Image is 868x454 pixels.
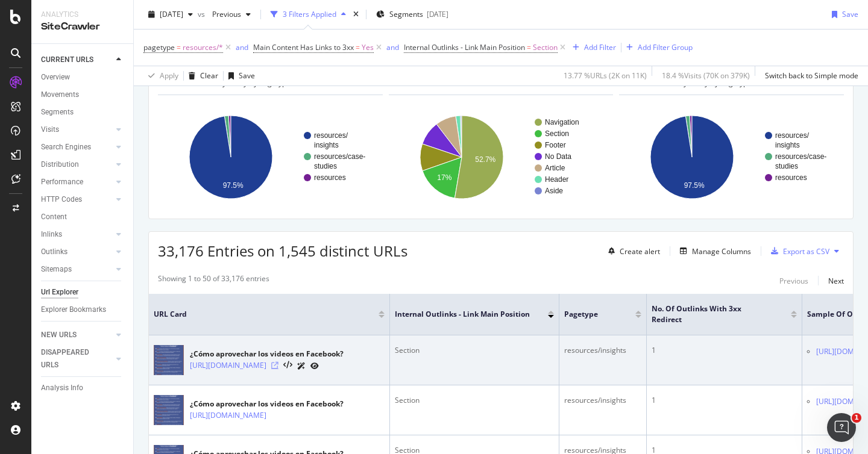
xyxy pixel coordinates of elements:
div: Url Explorer [41,286,78,299]
img: main image [154,343,184,378]
div: Sitemaps [41,263,72,276]
span: Internal Outlinks - Link Main Position [395,309,530,320]
div: Switch back to Simple mode [765,70,858,81]
a: Distribution [41,158,113,171]
text: resources [314,173,346,182]
div: Next [828,276,844,286]
div: Export as CSV [783,246,829,257]
div: SiteCrawler [41,20,124,34]
div: and [386,42,399,52]
span: 1 [852,413,861,423]
span: Internal Outlinks - Link Main Position [404,42,525,52]
div: Save [842,9,858,19]
div: Visits [41,123,59,136]
div: Outlinks [41,246,68,258]
span: URL Card [154,309,376,320]
span: = [177,42,181,52]
text: insights [775,141,800,149]
div: A chart. [389,105,611,210]
text: Section [545,129,569,138]
button: Save [827,5,858,24]
text: 97.5% [223,181,244,190]
a: Overview [41,71,125,84]
a: Url Explorer [41,286,125,299]
div: Performance [41,176,83,188]
a: Performance [41,176,113,188]
a: Search Engines [41,141,113,154]
button: Next [828,273,844,288]
div: Save [239,70,255,81]
div: Section [395,345,554,356]
a: URL Inspection [310,359,319,372]
a: Movements [41,89,125,101]
div: and [236,42,248,52]
div: 1 [652,395,797,406]
div: Analytics [41,10,124,20]
a: CURRENT URLS [41,54,113,66]
button: and [386,42,399,53]
div: Manage Columns [692,246,751,257]
button: and [236,42,248,53]
span: Main Content Has Links to 3xx [253,42,354,52]
div: DISAPPEARED URLS [41,346,102,372]
svg: A chart. [158,105,380,210]
span: pagetype [143,42,175,52]
text: Navigation [545,118,579,126]
a: DISAPPEARED URLS [41,346,113,372]
span: pagetype [564,309,617,320]
text: resources/case- [314,152,365,161]
button: 3 Filters Applied [266,5,351,24]
button: Previous [779,273,808,288]
text: Footer [545,141,566,149]
button: Clear [184,66,218,86]
button: Save [224,66,255,86]
div: Clear [200,70,218,81]
a: Analysis Info [41,382,125,394]
svg: A chart. [619,105,841,210]
a: Sitemaps [41,263,113,276]
a: Segments [41,106,125,119]
button: Switch back to Simple mode [760,66,858,86]
div: NEW URLS [41,329,77,341]
div: CURRENT URLS [41,54,93,66]
button: Add Filter [568,40,616,55]
text: resources/case- [775,152,826,161]
span: resources/* [183,39,223,56]
a: Visits [41,123,113,136]
div: Previous [779,276,808,286]
div: resources/insights [564,345,641,356]
div: Showing 1 to 50 of 33,176 entries [158,273,269,288]
a: Content [41,211,125,223]
a: HTTP Codes [41,193,113,206]
div: Content [41,211,67,223]
div: Distribution [41,158,79,171]
div: ¿Cómo aprovechar los videos en Facebook? [190,399,344,409]
text: 97.5% [684,181,705,190]
span: Previous [207,9,241,19]
span: URLs Crawled By Botify By pagetype [631,78,752,88]
button: Manage Columns [675,244,751,258]
iframe: Intercom live chat [827,413,856,442]
div: Section [395,395,554,406]
span: URLs Crawled By Botify By pagetype [169,78,291,88]
text: 17% [437,173,451,182]
button: Export as CSV [766,241,829,261]
span: 2025 Aug. 8th [160,9,183,19]
div: Movements [41,89,79,101]
button: Add Filter Group [621,40,693,55]
div: Analysis Info [41,382,83,394]
div: 18.4 % Visits ( 70K on 379K ) [662,70,750,81]
div: 3 Filters Applied [283,9,336,19]
div: Add Filter [584,42,616,52]
div: times [351,8,361,20]
button: Create alert [603,241,660,261]
text: Aside [545,187,563,195]
text: Header [545,175,568,184]
div: Search Engines [41,141,91,154]
text: resources/ [314,131,348,140]
div: ¿Cómo aprovechar los videos en Facebook? [190,349,344,359]
span: Internal Outlinks - Link Main Position [400,78,521,88]
text: insights [314,141,339,149]
text: Article [545,164,565,172]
